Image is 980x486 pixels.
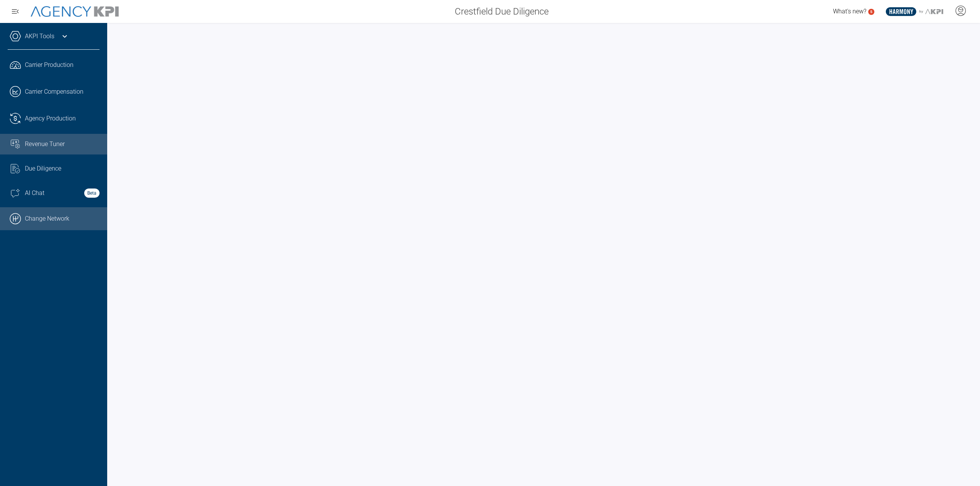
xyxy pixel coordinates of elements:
[833,8,866,15] span: What's new?
[870,10,872,14] text: 5
[84,189,100,198] strong: Beta
[25,164,61,173] span: Due Diligence
[25,32,54,41] a: AKPI Tools
[455,5,549,18] span: Crestfield Due Diligence
[25,140,65,149] span: Revenue Tuner
[868,9,874,15] a: 5
[25,189,44,198] span: AI Chat
[31,6,119,17] img: AgencyKPI
[25,60,73,70] span: Carrier Production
